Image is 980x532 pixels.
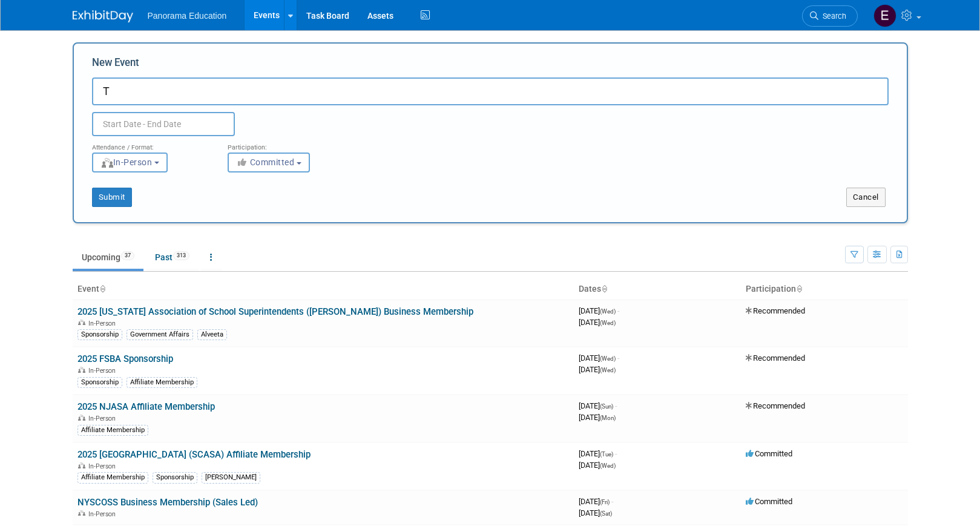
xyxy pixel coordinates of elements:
[78,510,85,516] img: In-Person Event
[746,306,805,315] span: Recommended
[127,377,197,388] div: Affiliate Membership
[873,4,896,27] img: External Events Calendar
[579,413,616,422] span: [DATE]
[73,279,574,300] th: Event
[579,365,616,374] span: [DATE]
[92,112,235,136] input: Start Date - End Date
[741,279,908,300] th: Participation
[77,353,173,364] a: 2025 FSBA Sponsorship
[615,449,617,458] span: -
[197,329,227,340] div: Alveeta
[600,462,616,469] span: (Wed)
[579,318,616,327] span: [DATE]
[600,499,610,505] span: (Fri)
[92,77,889,105] input: Name of Trade Show / Conference
[77,449,311,460] a: 2025 [GEOGRAPHIC_DATA] (SCASA) Affiliate Membership
[746,449,792,458] span: Committed
[818,11,846,21] span: Search
[574,279,741,300] th: Dates
[78,367,85,373] img: In-Person Event
[127,329,193,340] div: Government Affairs
[228,136,345,152] div: Participation:
[88,510,119,518] span: In-Person
[148,11,227,21] span: Panorama Education
[617,353,619,363] span: -
[77,472,148,483] div: Affiliate Membership
[78,462,85,468] img: In-Person Event
[600,403,613,410] span: (Sun)
[579,306,619,315] span: [DATE]
[600,510,612,517] span: (Sat)
[617,306,619,315] span: -
[88,320,119,327] span: In-Person
[88,415,119,422] span: In-Person
[746,497,792,506] span: Committed
[78,320,85,326] img: In-Person Event
[600,320,616,326] span: (Wed)
[92,136,209,152] div: Attendance / Format:
[173,251,189,260] span: 313
[100,157,153,167] span: In-Person
[228,153,310,172] button: Committed
[611,497,613,506] span: -
[77,497,258,508] a: NYSCOSS Business Membership (Sales Led)
[600,415,616,421] span: (Mon)
[746,401,805,410] span: Recommended
[99,284,105,294] a: Sort by Event Name
[579,353,619,363] span: [DATE]
[202,472,260,483] div: [PERSON_NAME]
[77,306,473,317] a: 2025 [US_STATE] Association of School Superintendents ([PERSON_NAME]) Business Membership
[146,246,199,269] a: Past313
[92,188,132,207] button: Submit
[78,415,85,421] img: In-Person Event
[600,451,613,458] span: (Tue)
[121,251,134,260] span: 37
[236,157,295,167] span: Committed
[600,308,616,315] span: (Wed)
[73,246,143,269] a: Upcoming37
[77,329,122,340] div: Sponsorship
[153,472,197,483] div: Sponsorship
[92,153,168,172] button: In-Person
[88,462,119,470] span: In-Person
[600,355,616,362] span: (Wed)
[579,508,612,517] span: [DATE]
[615,401,617,410] span: -
[73,10,133,22] img: ExhibitDay
[579,497,613,506] span: [DATE]
[77,401,215,412] a: 2025 NJASA Affiliate Membership
[846,188,886,207] button: Cancel
[802,5,858,27] a: Search
[77,425,148,436] div: Affiliate Membership
[579,461,616,470] span: [DATE]
[601,284,607,294] a: Sort by Start Date
[746,353,805,363] span: Recommended
[92,56,139,74] label: New Event
[579,401,617,410] span: [DATE]
[88,367,119,375] span: In-Person
[796,284,802,294] a: Sort by Participation Type
[77,377,122,388] div: Sponsorship
[600,367,616,373] span: (Wed)
[579,449,617,458] span: [DATE]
